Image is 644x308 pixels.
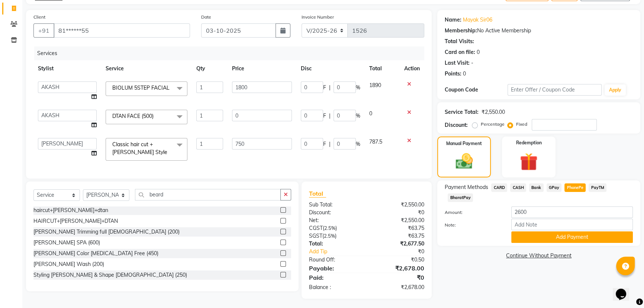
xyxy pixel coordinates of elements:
span: Bank [529,183,544,192]
div: Card on file: [445,48,475,56]
th: Action [400,60,424,77]
span: % [356,84,360,92]
div: Discount: [303,209,367,216]
div: Last Visit: [445,59,470,67]
a: x [170,84,173,91]
div: Discount: [445,121,468,129]
div: ( ) [303,224,367,232]
span: Total [309,190,326,198]
iframe: chat widget [613,278,637,301]
a: Add Tip [303,248,377,256]
div: ₹63.75 [367,224,430,232]
div: Round Off: [303,256,367,264]
span: GPay [547,183,562,192]
span: % [356,140,360,148]
div: Services [34,46,430,60]
span: BharatPay [448,193,473,202]
div: 0 [463,70,466,78]
span: CASH [510,183,526,192]
span: F [323,84,326,92]
span: Payment Methods [445,183,488,191]
span: F [323,140,326,148]
div: Styling [PERSON_NAME] & Shape [DEMOGRAPHIC_DATA] (250) [33,271,187,279]
div: Coupon Code [445,86,508,94]
img: _gift.svg [514,151,543,173]
a: x [154,113,157,119]
div: ₹2,550.00 [482,108,505,116]
div: ₹2,678.00 [367,283,430,291]
span: PayTM [589,183,606,192]
span: F [323,112,326,120]
button: Add Payment [511,231,633,243]
span: 2.5% [324,225,335,231]
th: Stylist [33,60,101,77]
div: ₹0 [377,248,430,256]
a: x [167,149,171,155]
button: +91 [33,23,54,38]
span: 0 [369,110,372,117]
span: 1890 [369,82,381,89]
div: [PERSON_NAME] Color [MEDICAL_DATA] Free (450) [33,250,158,257]
span: % [356,112,360,120]
label: Manual Payment [446,140,482,147]
th: Price [228,60,296,77]
div: ₹2,550.00 [367,201,430,209]
div: ₹2,678.00 [367,264,430,273]
span: 787.5 [369,138,382,145]
div: ( ) [303,232,367,240]
span: DTAN FACE (500) [112,113,154,119]
div: ₹0 [367,209,430,216]
div: Total: [303,240,367,248]
span: | [329,140,331,148]
div: haircut+[PERSON_NAME]+dtan [33,206,108,214]
label: Fixed [516,121,527,128]
div: Balance : [303,283,367,291]
th: Qty [192,60,228,77]
div: 0 [477,48,480,56]
span: Classic hair cut + [PERSON_NAME] Style [112,141,167,155]
input: Add Note [511,219,633,230]
div: Paid: [303,273,367,282]
label: Note: [439,222,506,228]
span: CARD [491,183,507,192]
label: Date [201,14,211,20]
span: 2.5% [324,233,335,239]
label: Client [33,14,45,20]
div: No Active Membership [445,27,633,35]
label: Percentage [481,121,505,128]
th: Disc [296,60,365,77]
th: Total [365,60,400,77]
label: Redemption [516,139,542,146]
span: | [329,84,331,92]
div: - [471,59,473,67]
div: ₹0 [367,273,430,282]
input: Amount [511,206,633,218]
label: Invoice Number [302,14,334,20]
div: Points: [445,70,461,78]
div: Net: [303,216,367,224]
button: Apply [605,84,626,96]
div: [PERSON_NAME] Wash (200) [33,260,104,268]
div: ₹2,677.50 [367,240,430,248]
input: Enter Offer / Coupon Code [508,84,602,96]
span: CGST [309,225,323,231]
div: Name: [445,16,461,24]
div: Total Visits: [445,38,474,45]
div: HAIRCUT+[PERSON_NAME]+DTAN [33,217,118,225]
div: Membership: [445,27,477,35]
div: ₹0.50 [367,256,430,264]
th: Service [101,60,192,77]
a: Continue Without Payment [439,252,639,260]
span: | [329,112,331,120]
div: [PERSON_NAME] Trimming full [DEMOGRAPHIC_DATA] (200) [33,228,180,236]
div: Sub Total: [303,201,367,209]
div: [PERSON_NAME] SPA (600) [33,239,100,247]
span: BIOLUM 5STEP FACIAL [112,84,170,91]
div: ₹2,550.00 [367,216,430,224]
label: Amount: [439,209,506,216]
input: Search by Name/Mobile/Email/Code [54,23,190,38]
span: SGST [309,232,322,239]
div: Service Total: [445,108,479,116]
span: PhonePe [564,183,586,192]
a: Mayak Sir06 [463,16,492,24]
